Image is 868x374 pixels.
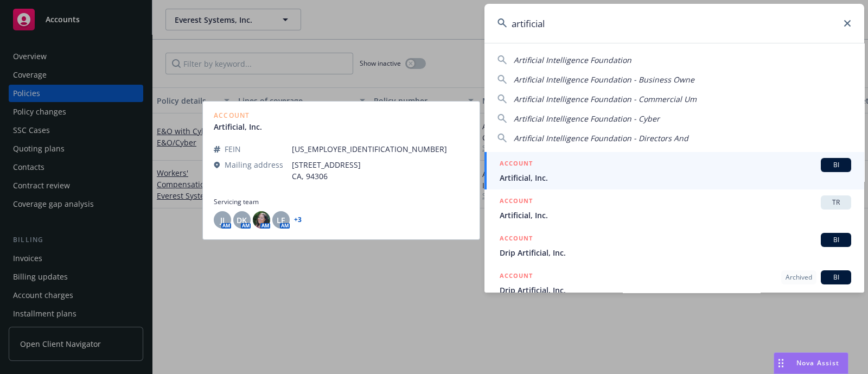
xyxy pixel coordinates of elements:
span: Drip Artificial, Inc. [500,247,851,258]
a: ACCOUNTTRArtificial, Inc. [484,189,864,227]
input: Search... [484,4,864,43]
span: Nova Assist [796,358,839,367]
a: ACCOUNTBIArtificial, Inc. [484,152,864,189]
h5: ACCOUNT [500,158,533,171]
div: Drag to move [774,353,788,373]
span: BI [825,272,847,282]
span: Artificial, Inc. [500,210,851,221]
button: Nova Assist [774,352,848,374]
span: TR [825,198,847,207]
span: Artificial Intelligence Foundation - Business Owne [514,74,694,85]
span: Artificial Intelligence Foundation [514,55,631,65]
span: Artificial Intelligence Foundation - Commercial Um [514,94,697,104]
span: Artificial Intelligence Foundation - Cyber [514,113,660,124]
a: ACCOUNTArchivedBIDrip Artificial, Inc. [484,264,864,313]
span: Artificial Intelligence Foundation - Directors And [514,133,688,143]
span: BI [825,160,847,170]
span: Archived [786,272,812,282]
span: Artificial, Inc. [500,172,851,183]
h5: ACCOUNT [500,195,533,208]
a: ACCOUNTBIDrip Artificial, Inc. [484,227,864,264]
h5: ACCOUNT [500,233,533,246]
span: BI [825,235,847,245]
h5: ACCOUNT [500,270,533,283]
span: Drip Artificial, Inc. [500,284,851,296]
